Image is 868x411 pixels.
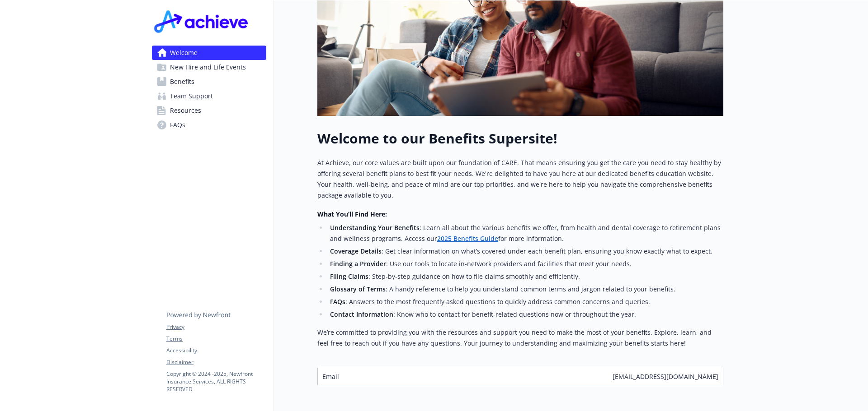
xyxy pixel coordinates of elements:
strong: Filing Claims [330,272,368,281]
strong: Glossary of Terms [330,285,386,293]
a: Accessibility [166,346,266,355]
a: Team Support [152,89,266,103]
li: : A handy reference to help you understand common terms and jargon related to your benefits. [327,284,723,295]
strong: Understanding Your Benefits [330,223,420,232]
li: : Step-by-step guidance on how to file claims smoothly and efficiently. [327,271,723,282]
span: Resources [170,103,201,118]
p: Copyright © 2024 - 2025 , Newfront Insurance Services, ALL RIGHTS RESERVED [166,370,266,393]
span: FAQs [170,118,185,132]
span: Email [322,372,339,381]
a: Benefits [152,74,266,89]
strong: Coverage Details [330,247,382,255]
a: Resources [152,103,266,118]
li: : Know who to contact for benefit-related questions now or throughout the year. [327,309,723,320]
span: New Hire and Life Events [170,60,246,74]
a: 2025 Benefits Guide [437,234,498,243]
p: At Achieve, our core values are built upon our foundation of CARE. That means ensuring you get th... [317,157,723,201]
span: Team Support [170,89,213,103]
strong: Finding a Provider [330,259,386,268]
a: Privacy [166,323,266,331]
strong: FAQs [330,297,345,306]
li: : Learn all about the various benefits we offer, from health and dental coverage to retirement pl... [327,222,723,244]
li: : Get clear information on what’s covered under each benefit plan, ensuring you know exactly what... [327,246,723,257]
span: [EMAIL_ADDRESS][DOMAIN_NAME] [613,372,718,381]
li: : Answers to the most frequently asked questions to quickly address common concerns and queries. [327,296,723,307]
strong: What You’ll Find Here: [317,210,387,218]
span: Welcome [170,46,198,60]
p: We’re committed to providing you with the resources and support you need to make the most of your... [317,327,723,349]
li: : Use our tools to locate in-network providers and facilities that meet your needs. [327,259,723,269]
h1: Welcome to our Benefits Supersite! [317,130,723,147]
a: New Hire and Life Events [152,60,266,74]
span: Benefits [170,74,194,89]
strong: Contact Information [330,310,393,319]
a: Terms [166,335,266,343]
a: Welcome [152,46,266,60]
a: FAQs [152,118,266,132]
a: Disclaimer [166,358,266,366]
